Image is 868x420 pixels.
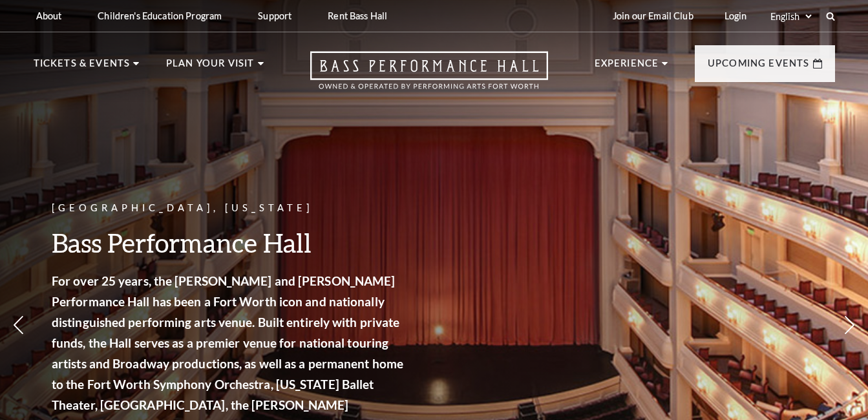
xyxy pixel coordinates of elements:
p: Experience [595,56,659,79]
p: Rent Bass Hall [328,10,387,21]
select: Select: [768,10,814,23]
p: About [36,10,62,21]
p: Support [258,10,291,21]
h3: Bass Performance Hall [52,226,407,259]
p: Plan Your Visit [166,56,255,79]
p: [GEOGRAPHIC_DATA], [US_STATE] [52,200,407,216]
p: Tickets & Events [34,56,131,79]
p: Upcoming Events [708,56,810,79]
p: Children's Education Program [98,10,222,21]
